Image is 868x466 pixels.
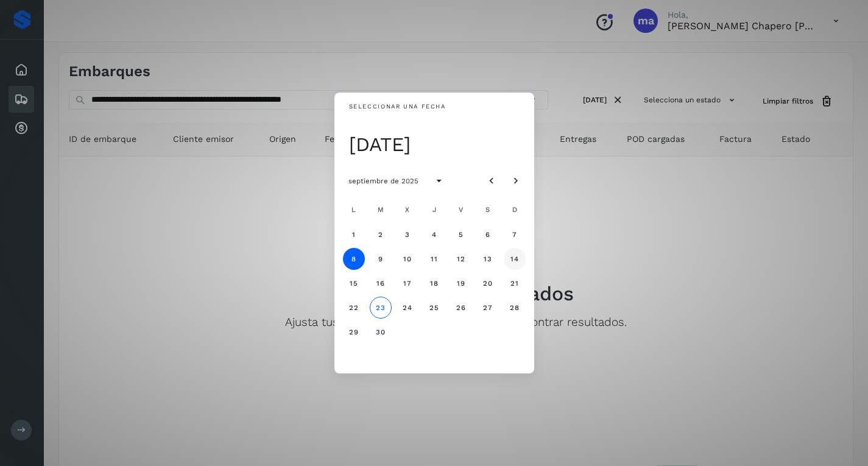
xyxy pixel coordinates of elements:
span: 23 [375,303,386,312]
button: Seleccionar año [428,170,450,192]
div: J [422,198,446,222]
span: 4 [431,230,437,239]
span: 26 [456,303,466,312]
span: 11 [430,255,438,263]
button: viernes, 5 de septiembre de 2025 [450,224,472,245]
span: 24 [402,303,412,312]
button: miércoles, 24 de septiembre de 2025 [397,297,418,319]
span: 28 [509,303,520,312]
div: [DATE] [349,132,527,157]
span: 16 [376,279,385,288]
span: 2 [378,230,383,239]
div: S [476,198,500,222]
span: 30 [375,328,386,336]
button: sábado, 13 de septiembre de 2025 [477,248,499,270]
div: X [395,198,420,222]
span: 3 [404,230,410,239]
span: 1 [351,230,356,239]
span: 6 [485,230,490,239]
span: 7 [512,230,517,239]
span: 5 [458,230,464,239]
span: 29 [348,328,359,336]
button: domingo, 7 de septiembre de 2025 [504,224,526,245]
span: 14 [510,255,519,263]
button: martes, 9 de septiembre de 2025 [370,248,392,270]
button: Mes anterior [481,170,503,192]
button: miércoles, 17 de septiembre de 2025 [397,272,418,294]
div: L [342,198,366,222]
button: viernes, 12 de septiembre de 2025 [450,248,472,270]
div: D [503,198,527,222]
button: domingo, 28 de septiembre de 2025 [504,297,526,319]
div: V [449,198,473,222]
button: septiembre de 2025 [338,170,428,192]
button: miércoles, 3 de septiembre de 2025 [397,224,418,245]
span: septiembre de 2025 [348,177,418,185]
button: viernes, 19 de septiembre de 2025 [450,272,472,294]
span: 9 [378,255,383,263]
button: martes, 2 de septiembre de 2025 [370,224,392,245]
button: miércoles, 10 de septiembre de 2025 [397,248,418,270]
button: sábado, 20 de septiembre de 2025 [477,272,499,294]
button: jueves, 18 de septiembre de 2025 [423,272,445,294]
span: 15 [349,279,358,288]
button: lunes, 1 de septiembre de 2025 [343,224,365,245]
button: lunes, 22 de septiembre de 2025 [343,297,365,319]
button: domingo, 21 de septiembre de 2025 [504,272,526,294]
button: Mes siguiente [505,170,527,192]
button: lunes, 15 de septiembre de 2025 [343,272,365,294]
span: 19 [456,279,465,288]
button: sábado, 27 de septiembre de 2025 [477,297,499,319]
span: 13 [483,255,492,263]
span: 8 [351,255,356,263]
button: sábado, 6 de septiembre de 2025 [477,224,499,245]
div: Seleccionar una fecha [349,102,446,111]
button: jueves, 11 de septiembre de 2025 [423,248,445,270]
button: jueves, 25 de septiembre de 2025 [423,297,445,319]
span: 12 [456,255,465,263]
button: domingo, 14 de septiembre de 2025 [504,248,526,270]
span: 22 [348,303,359,312]
button: jueves, 4 de septiembre de 2025 [423,224,445,245]
span: 17 [403,279,412,288]
button: Hoy, martes, 23 de septiembre de 2025 [370,297,392,319]
span: 18 [429,279,439,288]
button: martes, 30 de septiembre de 2025 [370,321,392,343]
button: lunes, 29 de septiembre de 2025 [343,321,365,343]
div: M [369,198,393,222]
button: martes, 16 de septiembre de 2025 [370,272,392,294]
span: 21 [510,279,519,288]
span: 25 [429,303,439,312]
span: 20 [482,279,493,288]
button: viernes, 26 de septiembre de 2025 [450,297,472,319]
span: 10 [403,255,412,263]
span: 27 [482,303,493,312]
button: lunes, 8 de septiembre de 2025 [343,248,365,270]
